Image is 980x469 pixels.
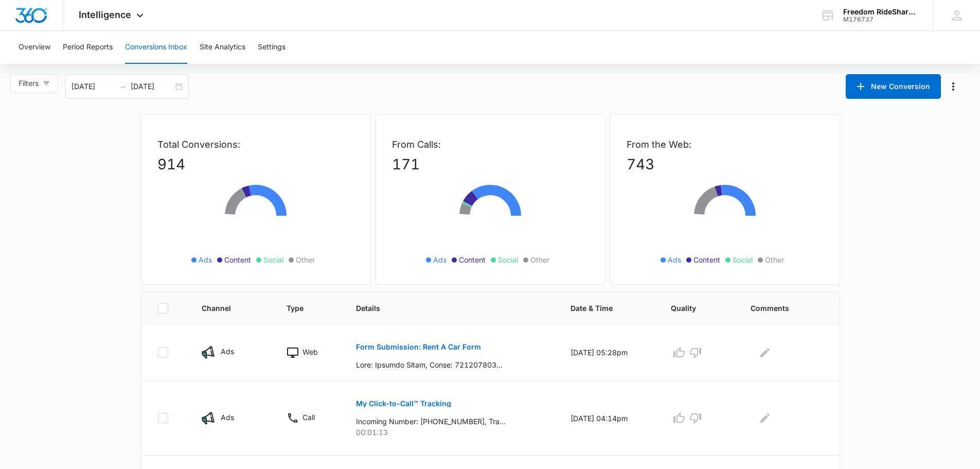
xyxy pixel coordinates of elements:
[263,254,283,265] span: Social
[671,303,711,314] span: Quality
[125,31,187,64] button: Conversions Inbox
[733,254,753,265] span: Social
[668,254,681,265] span: Ads
[287,303,316,314] span: Type
[757,410,773,426] button: Edit Comments
[356,335,481,359] button: Form Submission: Rent A Car Form
[221,412,234,423] p: Ads
[356,400,451,407] p: My Click-to-Call™ Tracking
[392,137,589,151] p: From Calls:
[199,254,212,265] span: Ads
[131,81,173,92] input: End date
[459,254,486,265] span: Content
[302,346,318,357] p: Web
[356,359,506,370] p: Lore: Ipsumdo Sitam, Conse: 7212078030, Adipi: e.seddo.eiusmod@tempori.utl, Etdolorem Aliquae Adm...
[693,254,720,265] span: Content
[10,74,58,93] button: Filters
[118,82,127,91] span: to
[356,427,546,438] p: 00:01:13
[157,153,354,175] p: 914
[765,254,784,265] span: Other
[558,381,658,456] td: [DATE] 04:14pm
[433,254,447,265] span: Ads
[843,8,918,16] div: account name
[627,137,823,151] p: From the Web:
[202,303,247,314] span: Channel
[757,344,773,361] button: Edit Comments
[302,412,315,423] p: Call
[79,9,131,20] span: Intelligence
[751,303,808,314] span: Comments
[296,254,315,265] span: Other
[157,137,354,151] p: Total Conversions:
[356,303,531,314] span: Details
[221,346,234,357] p: Ads
[627,153,823,175] p: 743
[200,31,245,64] button: Site Analytics
[945,78,961,95] button: Manage Numbers
[72,81,114,92] input: Start date
[258,31,286,64] button: Settings
[571,303,631,314] span: Date & Time
[843,16,918,23] div: account id
[118,82,127,91] span: swap-right
[356,391,451,416] button: My Click-to-Call™ Tracking
[19,78,39,89] span: Filters
[19,31,50,64] button: Overview
[63,31,113,64] button: Period Reports
[846,74,941,99] button: New Conversion
[356,343,481,351] p: Form Submission: Rent A Car Form
[558,324,658,381] td: [DATE] 05:28pm
[224,254,251,265] span: Content
[356,416,506,427] p: Incoming Number: [PHONE_NUMBER], Tracking Number: [PHONE_NUMBER], Ring To: [PHONE_NUMBER], Caller...
[530,254,549,265] span: Other
[392,153,589,175] p: 171
[498,254,518,265] span: Social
